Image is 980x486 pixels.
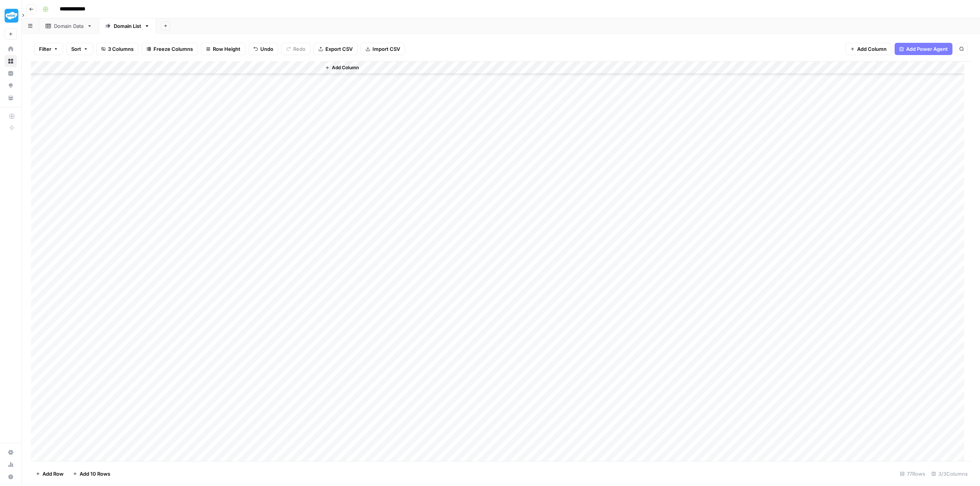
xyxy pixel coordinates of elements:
[31,468,68,480] button: Add Row
[5,9,18,23] img: Twinkl Logo
[39,18,99,34] a: Domain Data
[42,470,64,478] span: Add Row
[5,67,17,80] a: Insights
[293,45,305,53] span: Redo
[248,43,278,55] button: Undo
[114,22,141,30] div: Domain List
[154,45,193,53] span: Freeze Columns
[897,468,928,480] div: 77 Rows
[372,45,400,53] span: Import CSV
[99,18,156,34] a: Domain List
[5,446,17,458] a: Settings
[80,470,110,478] span: Add 10 Rows
[332,64,359,71] span: Add Column
[201,43,245,55] button: Row Height
[895,43,952,55] button: Add Power Agent
[5,80,17,92] a: Opportunities
[34,43,63,55] button: Filter
[845,43,892,55] button: Add Column
[5,458,17,471] a: Usage
[96,43,139,55] button: 3 Columns
[68,468,115,480] button: Add 10 Rows
[5,92,17,104] a: Your Data
[314,43,358,55] button: Export CSV
[39,45,51,53] span: Filter
[54,22,84,30] div: Domain Data
[71,45,81,53] span: Sort
[5,471,17,483] button: Help + Support
[361,43,405,55] button: Import CSV
[906,45,948,53] span: Add Power Agent
[66,43,93,55] button: Sort
[5,43,17,55] a: Home
[281,43,310,55] button: Redo
[108,45,134,53] span: 3 Columns
[260,45,273,53] span: Undo
[857,45,887,53] span: Add Column
[213,45,240,53] span: Row Height
[928,468,971,480] div: 3/3 Columns
[5,6,17,25] button: Workspace: Twinkl
[325,45,353,53] span: Export CSV
[5,55,17,67] a: Browse
[142,43,198,55] button: Freeze Columns
[322,63,362,73] button: Add Column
